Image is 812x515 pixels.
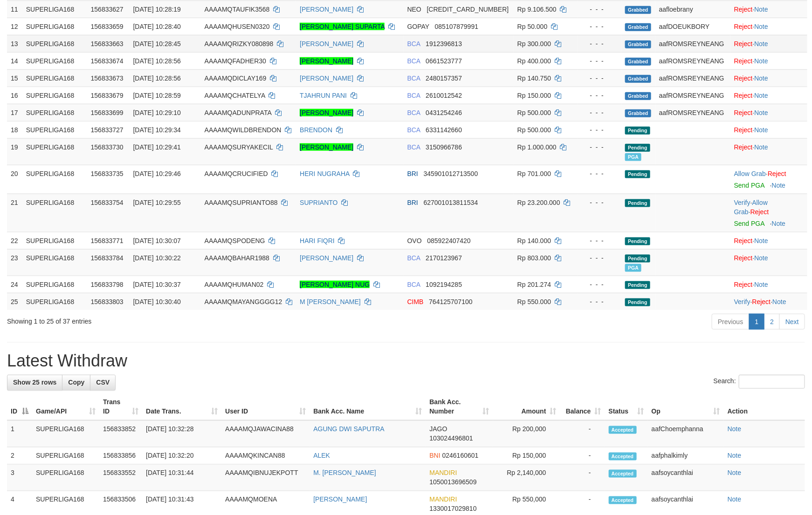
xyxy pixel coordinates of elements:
[91,199,124,206] span: 156833754
[581,280,618,289] div: - - -
[99,420,142,447] td: 156833852
[407,298,424,305] span: CIMB
[427,6,509,13] span: Copy 5859457206369533 to clipboard
[734,199,750,206] a: Verify
[581,236,618,245] div: - - -
[13,379,56,386] span: Show 25 rows
[407,170,418,177] span: BRI
[133,75,181,82] span: [DATE] 10:28:56
[772,298,786,305] a: Note
[749,314,765,330] a: 1
[310,394,426,420] th: Bank Acc. Name: activate to sort column ascending
[605,394,648,420] th: Status: activate to sort column ascending
[734,199,768,216] a: Allow Grab
[734,254,753,262] a: Reject
[734,57,753,65] a: Reject
[300,40,353,47] a: [PERSON_NAME]
[581,142,618,152] div: - - -
[581,22,618,31] div: - - -
[300,143,353,151] a: [PERSON_NAME]
[426,92,462,99] span: Copy 2610012542 to clipboard
[430,469,457,477] span: MANDIRI
[426,143,462,151] span: Copy 3150966786 to clipboard
[517,281,551,288] span: Rp 201.274
[734,237,753,244] a: Reject
[142,394,221,420] th: Date Trans.: activate to sort column ascending
[99,394,142,420] th: Trans ID: activate to sort column ascending
[300,57,353,65] a: [PERSON_NAME]
[221,447,310,465] td: AAAAMQKINCAN88
[648,420,724,447] td: aafChoemphanna
[768,170,786,177] a: Reject
[300,6,353,13] a: [PERSON_NAME]
[625,58,651,66] span: Grabbed
[609,426,637,434] span: Accepted
[22,232,87,249] td: SUPERLIGA168
[730,52,807,69] td: ·
[625,92,651,100] span: Grabbed
[754,57,768,65] a: Note
[625,144,650,152] span: Pending
[625,6,651,14] span: Grabbed
[625,199,650,207] span: Pending
[734,170,768,177] span: ·
[313,496,367,503] a: [PERSON_NAME]
[221,420,310,447] td: AAAAMQJAWACINA88
[754,254,768,262] a: Note
[730,138,807,165] td: ·
[407,237,422,244] span: OVO
[609,470,637,478] span: Accepted
[772,220,786,227] a: Note
[730,293,807,310] td: · ·
[300,237,335,244] a: HARI FIQRI
[91,40,124,47] span: 156833663
[7,447,32,465] td: 2
[407,92,420,99] span: BCA
[22,249,87,276] td: SUPERLIGA168
[581,125,618,135] div: - - -
[560,394,605,420] th: Balance: activate to sort column ascending
[7,35,22,52] td: 13
[407,57,420,65] span: BCA
[133,237,181,244] span: [DATE] 10:30:07
[429,298,472,305] span: Copy 764125707100 to clipboard
[142,465,221,491] td: [DATE] 10:31:44
[764,314,780,330] a: 2
[91,170,124,177] span: 156833735
[7,165,22,194] td: 20
[7,232,22,249] td: 22
[517,126,551,134] span: Rp 500.000
[91,254,124,262] span: 156833784
[754,109,768,116] a: Note
[205,281,264,288] span: AAAAMQHUMAN02
[648,394,724,420] th: Op: activate to sort column ascending
[300,199,337,206] a: SUPRIANTO
[754,143,768,151] a: Note
[750,208,769,216] a: Reject
[625,23,651,31] span: Grabbed
[728,426,742,433] a: Note
[734,281,753,288] a: Reject
[560,420,605,447] td: -
[407,126,420,134] span: BCA
[22,0,87,18] td: SUPERLIGA168
[734,40,753,47] a: Reject
[205,237,265,244] span: AAAAMQSPODENG
[517,57,551,65] span: Rp 400.000
[730,69,807,87] td: ·
[625,153,641,161] span: Marked by aafsoycanthlai
[205,92,265,99] span: AAAAMQCHATELYA
[7,313,331,326] div: Showing 1 to 25 of 37 entries
[96,379,110,386] span: CSV
[648,447,724,465] td: aafphalkimly
[581,56,618,66] div: - - -
[517,40,551,47] span: Rp 300.000
[424,170,478,177] span: Copy 345901012713500 to clipboard
[655,69,730,87] td: aafROMSREYNEANG
[517,199,560,206] span: Rp 23.200.000
[493,394,560,420] th: Amount: activate to sort column ascending
[91,126,124,134] span: 156833727
[724,394,805,420] th: Action
[625,264,641,272] span: Marked by aafsoycanthlai
[133,143,181,151] span: [DATE] 10:29:41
